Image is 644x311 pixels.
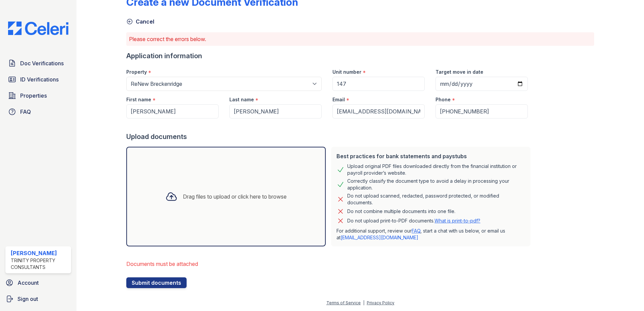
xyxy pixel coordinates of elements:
[336,228,525,241] p: For additional support, review our , start a chat with us below, or email us at
[20,108,31,116] span: FAQ
[18,295,38,303] span: Sign out
[412,228,420,234] a: FAQ
[126,18,154,26] a: Cancel
[336,152,525,160] div: Best practices for bank statements and paystubs
[347,217,480,224] p: Do not upload print-to-PDF documents.
[3,292,74,306] a: Sign out
[363,300,364,305] div: |
[436,96,451,103] label: Phone
[126,132,533,141] div: Upload documents
[5,57,71,70] a: Doc Verifications
[3,276,74,289] a: Account
[347,178,525,191] div: Correctly classify the document type to avoid a delay in processing your application.
[20,75,59,83] span: ID Verifications
[347,193,525,206] div: Do not upload scanned, redacted, password protected, or modified documents.
[126,96,151,103] label: First name
[332,96,345,103] label: Email
[347,207,455,215] div: Do not combine multiple documents into one file.
[20,92,47,100] span: Properties
[332,69,361,75] label: Unit number
[126,257,533,271] li: Documents must be attached
[126,51,533,61] div: Application information
[183,193,287,201] div: Drag files to upload or click here to browse
[229,96,254,103] label: Last name
[5,105,71,118] a: FAQ
[5,73,71,86] a: ID Verifications
[367,300,394,305] a: Privacy Policy
[18,279,39,287] span: Account
[5,89,71,102] a: Properties
[20,59,64,67] span: Doc Verifications
[126,69,147,75] label: Property
[3,22,74,35] img: CE_Logo_Blue-a8612792a0a2168367f1c8372b55b34899dd931a85d93a1a3d3e32e68fde9ad4.png
[129,35,591,43] p: Please correct the errors below.
[434,218,480,223] a: What is print-to-pdf?
[126,277,187,288] button: Submit documents
[11,249,68,257] div: [PERSON_NAME]
[11,257,68,271] div: Trinity Property Consultants
[326,300,361,305] a: Terms of Service
[347,163,525,176] div: Upload original PDF files downloaded directly from the financial institution or payroll provider’...
[341,235,418,240] a: [EMAIL_ADDRESS][DOMAIN_NAME]
[436,69,483,75] label: Target move in date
